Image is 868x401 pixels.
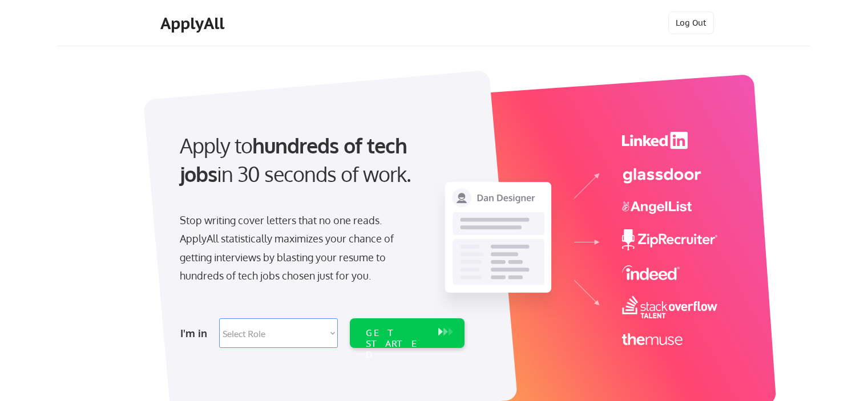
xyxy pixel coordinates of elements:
[668,11,714,34] button: Log Out
[180,211,414,285] div: Stop writing cover letters that no one reads. ApplyAll statistically maximizes your chance of get...
[180,324,212,342] div: I'm in
[180,132,412,187] strong: hundreds of tech jobs
[160,14,228,33] div: ApplyAll
[366,327,427,361] div: GET STARTED
[180,131,460,189] div: Apply to in 30 seconds of work.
